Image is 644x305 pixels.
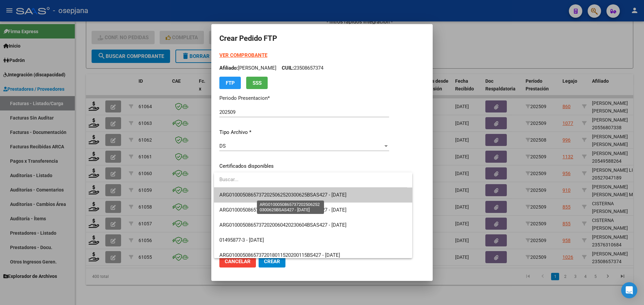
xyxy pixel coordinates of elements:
[219,252,340,258] span: ARG01000508657372018011520200115BS427 - [DATE]
[219,192,346,198] span: ARG01000508657372025062520300625BSAS427 - [DATE]
[214,172,407,187] input: dropdown search
[219,207,346,213] span: ARG01000508657372020060420250604BSAS427 - [DATE]
[621,282,637,298] div: Open Intercom Messenger
[219,237,264,243] span: 01495877-3 - [DATE]
[219,222,346,228] span: ARG01000508657372020060420230604BSAS427 - [DATE]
